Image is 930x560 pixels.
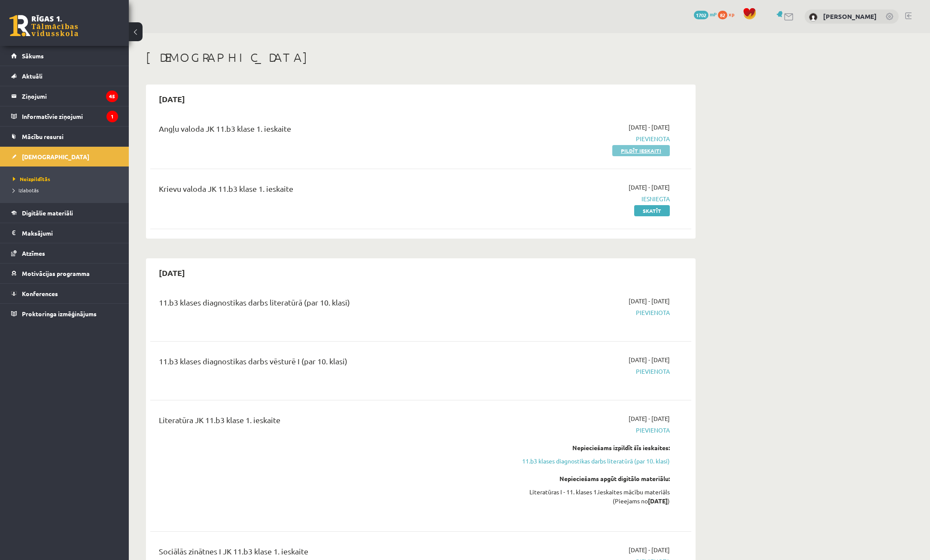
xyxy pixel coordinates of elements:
[508,443,670,452] div: Nepieciešams izpildīt šīs ieskaites:
[11,86,118,106] a: Ziņojumi45
[159,414,495,430] div: Literatūra JK 11.b3 klase 1. ieskaite
[11,304,118,324] a: Proktoringa izmēģinājums
[508,426,670,435] span: Pievienota
[729,11,734,18] span: xp
[809,13,818,21] img: Viktorija Vanessa Radivilko
[22,310,97,318] span: Proktoringa izmēģinājums
[22,106,118,126] legend: Informatīvie ziņojumi
[22,72,43,80] span: Aktuāli
[629,183,670,192] span: [DATE] - [DATE]
[9,15,78,36] a: Rīgas 1. Tālmācības vidusskola
[508,308,670,317] span: Pievienota
[508,474,670,483] div: Nepieciešams apgūt digitālo materiālu:
[508,134,670,143] span: Pievienota
[159,355,495,371] div: 11.b3 klases diagnostikas darbs vēsturē I (par 10. klasi)
[11,243,118,263] a: Atzīmes
[11,223,118,243] a: Maksājumi
[718,11,727,19] span: 82
[150,89,194,109] h2: [DATE]
[11,106,118,126] a: Informatīvie ziņojumi1
[629,297,670,306] span: [DATE] - [DATE]
[11,263,118,283] a: Motivācijas programma
[648,497,668,505] strong: [DATE]
[22,269,90,277] span: Motivācijas programma
[13,187,39,194] span: Izlabotās
[22,133,64,140] span: Mācību resursi
[629,123,670,132] span: [DATE] - [DATE]
[13,186,120,194] a: Izlabotās
[13,175,120,183] a: Neizpildītās
[508,487,670,506] div: Literatūras I - 11. klases 1.ieskaites mācību materiāls (Pieejams no )
[629,355,670,364] span: [DATE] - [DATE]
[718,11,739,18] a: 82 xp
[159,123,495,139] div: Angļu valoda JK 11.b3 klase 1. ieskaite
[150,263,194,283] h2: [DATE]
[694,11,717,18] a: 1702 mP
[106,91,118,102] i: 45
[629,414,670,423] span: [DATE] - [DATE]
[159,183,495,199] div: Krievu valoda JK 11.b3 klase 1. ieskaite
[508,457,670,466] a: 11.b3 klases diagnostikas darbs literatūrā (par 10. klasi)
[22,249,45,257] span: Atzīmes
[612,145,670,156] a: Pildīt ieskaiti
[11,66,118,86] a: Aktuāli
[508,194,670,203] span: Iesniegta
[22,290,58,297] span: Konferences
[159,297,495,312] div: 11.b3 klases diagnostikas darbs literatūrā (par 10. klasi)
[22,86,118,106] legend: Ziņojumi
[508,367,670,376] span: Pievienota
[629,545,670,554] span: [DATE] - [DATE]
[22,223,118,243] legend: Maksājumi
[11,147,118,166] a: [DEMOGRAPHIC_DATA]
[146,50,696,65] h1: [DEMOGRAPHIC_DATA]
[710,11,717,18] span: mP
[694,11,708,19] span: 1702
[22,153,89,160] span: [DEMOGRAPHIC_DATA]
[823,12,877,21] a: [PERSON_NAME]
[11,46,118,66] a: Sākums
[22,209,73,217] span: Digitālie materiāli
[11,284,118,303] a: Konferences
[11,127,118,146] a: Mācību resursi
[106,111,118,122] i: 1
[13,176,50,182] span: Neizpildītās
[11,203,118,223] a: Digitālie materiāli
[634,205,670,216] a: Skatīt
[22,52,44,60] span: Sākums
